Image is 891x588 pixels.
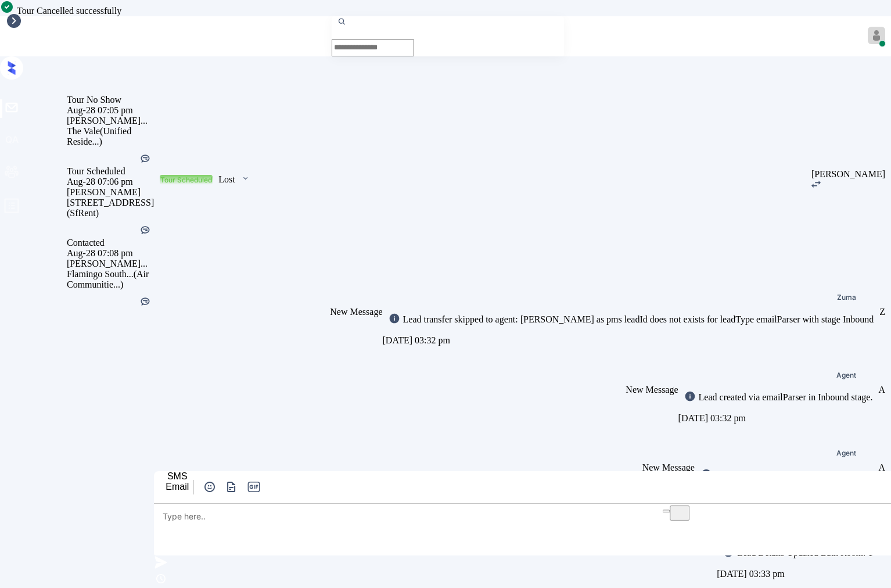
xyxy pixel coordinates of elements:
div: Email [166,482,189,492]
img: icon-zuma [154,572,168,586]
div: A [878,462,885,473]
div: [PERSON_NAME] [67,187,154,198]
div: Kelsey was silent [139,153,151,166]
div: Lead transfer skipped to agent: [PERSON_NAME] as pms leadId does not exists for leadType emailPar... [400,314,874,325]
img: icon-zuma [684,390,696,402]
img: icon-zuma [700,468,712,480]
div: [PERSON_NAME]... [67,116,154,126]
span: New Message [642,462,695,472]
div: SMS [166,471,189,482]
div: Tour No Show [67,95,154,105]
div: [DATE] 03:32 pm [383,332,880,349]
div: The Vale (Unified Reside...) [67,126,154,147]
div: Agent [836,450,856,457]
div: Zuma [837,294,856,301]
div: AFM Request sent to [PERSON_NAME]. [712,470,873,481]
img: icon-zuma [337,16,346,27]
div: Inbox [6,31,27,42]
span: Agent [836,372,856,379]
div: [PERSON_NAME] [811,169,885,180]
div: A [878,385,885,395]
div: Z [879,307,885,317]
div: Tour Scheduled [160,175,212,184]
div: Lead created via emailParser in Inbound stage. [696,392,873,403]
img: icon-zuma [203,480,217,494]
div: Aug-28 07:08 pm [67,248,154,259]
div: Lost [218,174,235,185]
div: Tour Scheduled [67,166,154,177]
img: avatar [868,27,885,44]
img: icon-zuma [154,555,168,569]
div: Kelsey was silent [139,224,151,238]
div: Flamingo South... (Air Communitie...) [67,269,154,290]
div: Aug-28 07:05 pm [67,105,154,116]
img: icon-zuma [241,173,250,184]
span: profile [3,198,20,218]
div: Aug-28 07:06 pm [67,177,154,187]
div: [DATE] 03:32 pm [678,410,879,426]
div: Contacted [67,238,154,248]
img: Kelsey was silent [139,224,151,236]
div: Kelsey was silent [139,296,151,309]
div: [STREET_ADDRESS] (SfRent) [67,198,154,218]
span: New Message [330,307,382,317]
img: Kelsey was silent [139,296,151,307]
span: New Message [626,385,678,395]
div: [PERSON_NAME]... [67,259,154,269]
img: icon-zuma [389,313,400,324]
img: icon-zuma [224,480,239,494]
img: Kelsey was silent [139,153,151,164]
img: icon-zuma [811,181,821,188]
